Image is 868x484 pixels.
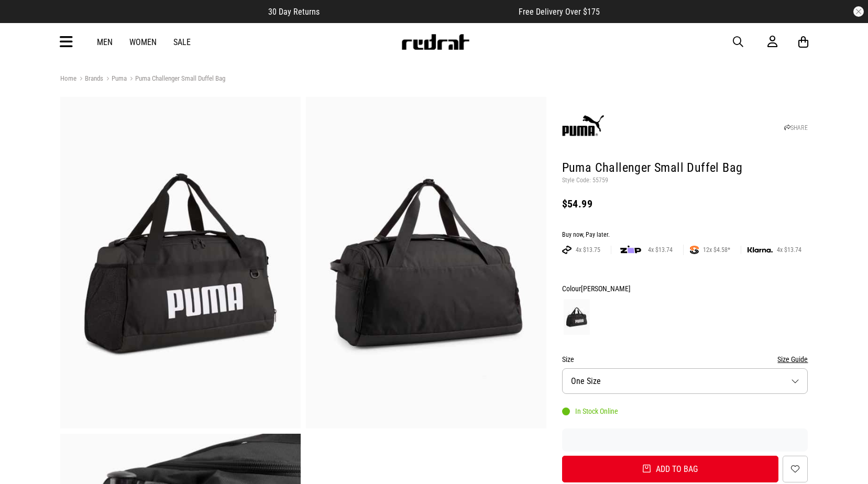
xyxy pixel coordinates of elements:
[562,160,808,177] h1: Puma Challenger Small Duffel Bag
[581,284,631,293] span: [PERSON_NAME]
[76,74,103,84] a: Brands
[562,435,808,445] iframe: Customer reviews powered by Trustpilot
[562,246,572,254] img: AFTERPAY
[562,106,604,148] img: Puma
[620,245,641,255] img: zip
[562,456,779,482] button: Add to bag
[562,231,808,239] div: Buy now, Pay later.
[572,246,605,254] span: 4x $13.75
[97,37,113,47] a: Men
[784,124,808,131] a: SHARE
[562,368,808,394] button: One Size
[644,246,677,254] span: 4x $13.74
[690,246,699,254] img: SPLITPAY
[173,37,191,47] a: Sale
[562,282,808,295] div: Colour
[773,246,806,254] span: 4x $13.74
[564,299,590,335] img: Puma Black
[340,6,498,17] iframe: Customer reviews powered by Trustpilot
[777,353,808,366] button: Size Guide
[60,97,301,428] img: Puma Challenger Small Duffel Bag in Black
[519,7,600,17] span: Free Delivery Over $175
[562,197,808,210] div: $54.99
[129,37,157,47] a: Women
[699,246,734,254] span: 12x $4.58*
[562,353,808,366] div: Size
[562,177,808,185] p: Style Code: 55759
[103,74,127,84] a: Puma
[562,407,618,415] div: In Stock Online
[127,74,225,84] a: Puma Challenger Small Duffel Bag
[401,34,470,50] img: Redrat logo
[571,376,601,386] span: One Size
[748,247,773,253] img: KLARNA
[306,97,546,428] img: Puma Challenger Small Duffel Bag in Black
[268,7,320,17] span: 30 Day Returns
[60,74,76,82] a: Home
